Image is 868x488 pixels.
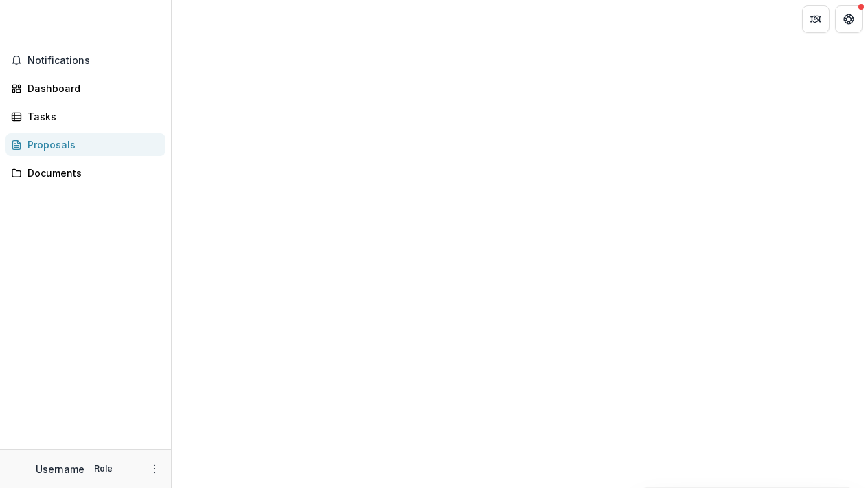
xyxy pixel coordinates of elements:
[5,49,165,71] button: Notifications
[802,5,830,33] button: Partners
[90,463,117,475] p: Role
[27,109,155,124] div: Tasks
[5,77,165,100] a: Dashboard
[27,55,160,67] span: Notifications
[27,81,155,96] div: Dashboard
[5,162,165,184] a: Documents
[5,133,165,156] a: Proposals
[5,105,165,128] a: Tasks
[146,461,163,477] button: More
[27,166,155,180] div: Documents
[27,137,155,152] div: Proposals
[835,5,863,33] button: Get Help
[36,462,84,476] p: Username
